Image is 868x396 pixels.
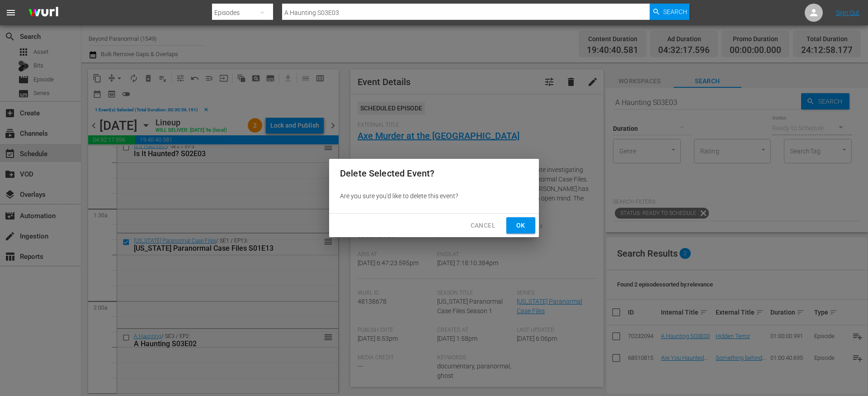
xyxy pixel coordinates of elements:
[514,220,528,231] span: Ok
[22,2,65,24] img: ans4CAIJ8jUAAAAAAAAAAAAAAAAAAAAAAAAgQb4GAAAAAAAAAAAAAAAAAAAAAAAAJMjXAAAAAAAAAAAAAAAAAAAAAAAAgAT5G...
[329,188,539,204] div: Are you sure you'd like to delete this event?
[5,7,16,18] span: menu
[471,220,495,231] span: Cancel
[663,4,687,20] span: Search
[463,217,503,234] button: Cancel
[506,217,535,234] button: Ok
[836,9,859,16] a: Sign Out
[340,166,528,181] h2: Delete Selected Event?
